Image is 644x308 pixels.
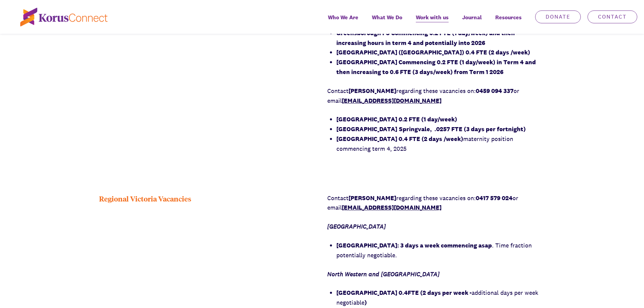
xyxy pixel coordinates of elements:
[349,87,396,95] strong: [PERSON_NAME]
[336,135,463,143] strong: [GEOGRAPHIC_DATA] 0.4 FTE (2 days /week)
[455,9,488,34] a: Journal
[336,134,545,154] li: maternity position commencing term 4, 2025
[336,289,472,297] strong: [GEOGRAPHIC_DATA] 0.4FTE (2 days per week -
[321,9,365,34] a: Who We Are
[336,241,545,260] li: . Time fraction potentially negotiable.
[336,241,492,249] strong: [GEOGRAPHIC_DATA]: 3 days a week commencing asap
[327,193,545,213] p: Contact regarding these vacancies on: or email
[342,204,442,211] a: [EMAIL_ADDRESS][DOMAIN_NAME]
[327,86,545,106] p: Contact regarding these vacancies on: or email
[20,8,108,26] img: korus-connect%2Fc5177985-88d5-491d-9cd7-4a1febad1357_logo.svg
[336,48,530,56] strong: [GEOGRAPHIC_DATA] ([GEOGRAPHIC_DATA]) 0.4 FTE (2 days /week)
[535,10,581,23] a: Donate
[336,125,397,133] strong: [GEOGRAPHIC_DATA]
[476,87,514,95] strong: 0459 094 337
[328,13,358,22] span: Who We Are
[327,270,439,278] em: North Western and [GEOGRAPHIC_DATA]
[327,222,386,230] em: [GEOGRAPHIC_DATA]
[462,13,482,22] span: Journal
[365,9,409,34] a: What We Do
[336,58,536,76] strong: [GEOGRAPHIC_DATA] Commencing 0.2 FTE (1 day/week) in Term 4 and then increasing to 0.6 FTE (3 day...
[372,13,402,22] span: What We Do
[336,115,457,123] strong: [GEOGRAPHIC_DATA] 0.2 FTE (1 day/week)
[336,288,545,308] li: additional days per week negotiable
[409,9,455,34] a: Work with us
[476,194,512,202] strong: 0417 579 024
[416,13,449,22] span: Work with us
[336,29,515,47] strong: Greensborough PS Commencing 0.2 FTE (1 day/week) and then increasing hours in term 4 and potentia...
[588,10,637,23] a: Contact
[399,125,526,133] strong: Springvale, .0257 FTE (3 days per fortnight)
[349,194,396,202] strong: [PERSON_NAME]
[364,299,367,306] strong: )
[342,97,442,104] a: [EMAIL_ADDRESS][DOMAIN_NAME]
[488,9,528,34] div: Resources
